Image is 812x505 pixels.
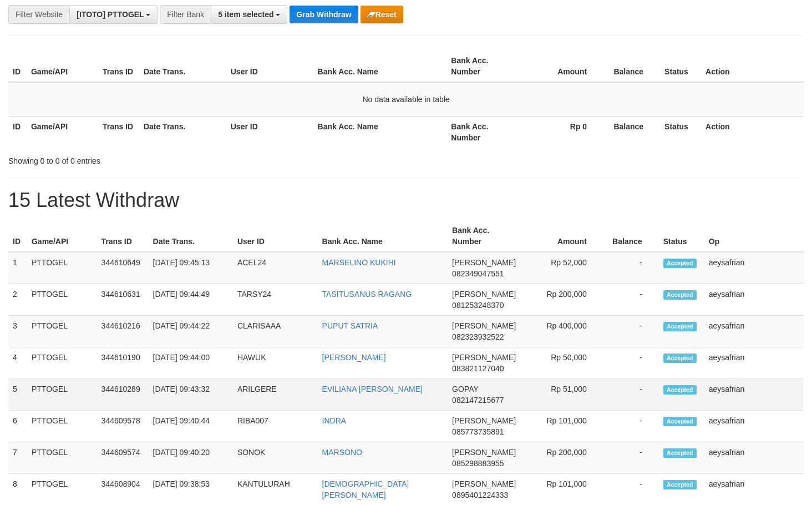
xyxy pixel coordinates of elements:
[8,284,27,316] td: 2
[603,442,659,474] td: -
[663,417,697,426] span: Accepted
[149,379,233,411] td: [DATE] 09:43:32
[8,347,27,379] td: 4
[322,448,362,457] a: MARSONO
[97,379,149,411] td: 344610289
[520,220,603,252] th: Amount
[97,220,149,252] th: Trans ID
[8,50,27,82] th: ID
[313,116,447,148] th: Bank Acc. Name
[27,252,97,284] td: PTTOGEL
[8,220,27,252] th: ID
[27,50,98,82] th: Game/API
[8,116,27,148] th: ID
[452,332,504,341] span: Copy 082323932522 to clipboard
[452,416,516,425] span: [PERSON_NAME]
[322,479,409,499] a: [DEMOGRAPHIC_DATA][PERSON_NAME]
[27,347,97,379] td: PTTOGEL
[518,116,603,148] th: Rp 0
[27,220,97,252] th: Game/API
[704,379,804,411] td: aeysafrian
[218,10,273,19] span: 5 item selected
[8,82,804,117] td: No data available in table
[97,252,149,284] td: 344610649
[452,301,504,310] span: Copy 081253248370 to clipboard
[452,290,516,299] span: [PERSON_NAME]
[704,442,804,474] td: aeysafrian
[233,316,318,347] td: CLARISAAA
[603,411,659,442] td: -
[8,379,27,411] td: 5
[8,316,27,347] td: 3
[313,50,447,82] th: Bank Acc. Name
[8,5,69,24] div: Filter Website
[290,6,358,23] button: Grab Withdraw
[446,116,518,148] th: Bank Acc. Number
[452,353,516,362] span: [PERSON_NAME]
[233,379,318,411] td: ARILGERE
[452,491,508,499] span: Copy 0895401224333 to clipboard
[452,427,504,436] span: Copy 085773735891 to clipboard
[704,284,804,316] td: aeysafrian
[97,411,149,442] td: 344609578
[97,347,149,379] td: 344610190
[318,220,448,252] th: Bank Acc. Name
[452,364,504,373] span: Copy 083821127040 to clipboard
[97,442,149,474] td: 344609574
[322,321,378,330] a: PUPUT SATRIA
[27,284,97,316] td: PTTOGEL
[322,353,386,362] a: [PERSON_NAME]
[452,479,516,488] span: [PERSON_NAME]
[226,50,313,82] th: User ID
[701,50,804,82] th: Action
[27,442,97,474] td: PTTOGEL
[452,396,504,405] span: Copy 082147215677 to clipboard
[603,252,659,284] td: -
[704,347,804,379] td: aeysafrian
[149,252,233,284] td: [DATE] 09:45:13
[704,220,804,252] th: Op
[660,50,701,82] th: Status
[446,50,518,82] th: Bank Acc. Number
[603,50,660,82] th: Balance
[211,5,287,24] button: 5 item selected
[603,220,659,252] th: Balance
[27,316,97,347] td: PTTOGEL
[452,258,516,267] span: [PERSON_NAME]
[660,116,701,148] th: Status
[663,448,697,458] span: Accepted
[69,5,158,24] button: [ITOTO] PTTOGEL
[77,10,144,19] span: [ITOTO] PTTOGEL
[663,290,697,300] span: Accepted
[452,321,516,330] span: [PERSON_NAME]
[520,347,603,379] td: Rp 50,000
[226,116,313,148] th: User ID
[663,322,697,331] span: Accepted
[233,347,318,379] td: HAWUK
[704,411,804,442] td: aeysafrian
[98,116,139,148] th: Trans ID
[98,50,139,82] th: Trans ID
[520,442,603,474] td: Rp 200,000
[701,116,804,148] th: Action
[520,379,603,411] td: Rp 51,000
[27,379,97,411] td: PTTOGEL
[149,316,233,347] td: [DATE] 09:44:22
[322,416,347,425] a: INDRA
[361,6,403,23] button: Reset
[27,411,97,442] td: PTTOGEL
[452,448,516,457] span: [PERSON_NAME]
[8,189,804,211] h1: 15 Latest Withdraw
[233,252,318,284] td: ACEL24
[149,411,233,442] td: [DATE] 09:40:44
[448,220,520,252] th: Bank Acc. Number
[160,5,211,24] div: Filter Bank
[8,411,27,442] td: 6
[8,442,27,474] td: 7
[520,316,603,347] td: Rp 400,000
[704,252,804,284] td: aeysafrian
[452,269,504,278] span: Copy 082349047551 to clipboard
[322,258,396,267] a: MARSELINO KUKIHI
[520,284,603,316] td: Rp 200,000
[518,50,603,82] th: Amount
